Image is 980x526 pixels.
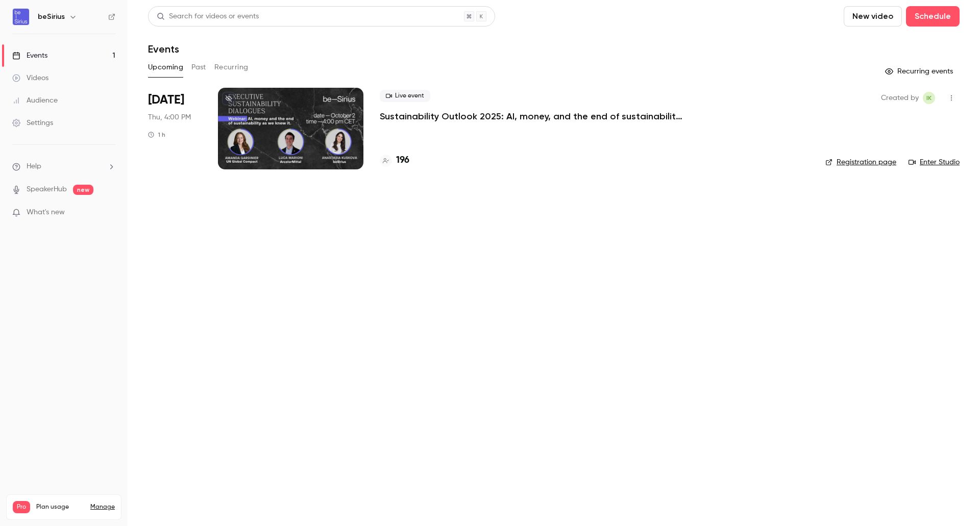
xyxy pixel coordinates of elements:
div: Events [12,51,47,61]
button: Upcoming [148,59,183,76]
div: Search for videos or events [157,11,259,22]
span: Pro [13,501,30,513]
h4: 196 [396,154,409,167]
div: 1 h [148,131,165,139]
a: Sustainability Outlook 2025: AI, money, and the end of sustainability as we knew it [380,110,686,122]
a: 196 [380,154,409,167]
a: SpeakerHub [27,184,67,195]
button: Recurring [214,59,249,76]
a: Registration page [825,157,896,167]
a: Manage [90,503,115,511]
span: Created by [881,92,919,104]
span: Help [27,161,41,172]
div: Settings [12,118,53,128]
div: Videos [12,73,48,83]
div: Oct 2 Thu, 4:00 PM (Europe/Amsterdam) [148,88,202,169]
a: Enter Studio [909,157,960,167]
span: [DATE] [148,92,184,108]
h6: beSirius [38,12,65,22]
h1: Events [148,43,179,55]
li: help-dropdown-opener [12,161,115,172]
button: Recurring events [880,63,960,80]
button: New video [844,6,902,27]
button: Schedule [906,6,960,27]
span: Thu, 4:00 PM [148,112,191,122]
span: IK [926,92,932,104]
span: Plan usage [36,503,84,511]
img: beSirius [13,9,29,25]
span: new [73,185,93,195]
span: Live event [380,90,430,102]
div: Audience [12,95,58,106]
span: What's new [27,207,65,218]
button: Past [191,59,206,76]
span: Irina Kuzminykh [923,92,935,104]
